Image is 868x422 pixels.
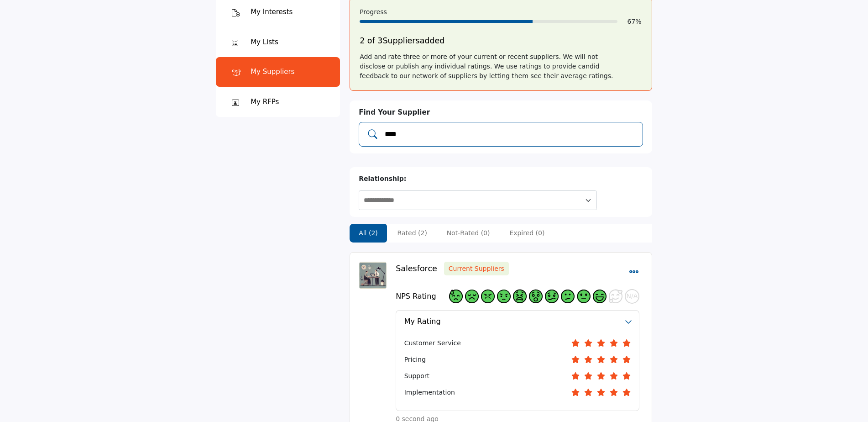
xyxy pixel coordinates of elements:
div: 7 [561,290,575,303]
div: Add and rate three or more of your current or recent suppliers. We will not disclose or publish a... [360,52,642,81]
label: Find Your Supplier [359,107,430,118]
li: Expired (0) [500,224,554,243]
span: Your indicated relationship type: Current Suppliers [444,262,509,275]
div: 10 [609,290,622,303]
a: Salesforce [396,264,437,273]
li: All (2) [350,224,387,243]
h4: NPS Rating [396,292,436,301]
div: 0 [449,290,463,303]
div: 4 [513,290,527,303]
div: My Suppliers [251,67,294,77]
span: Customer Service [404,338,461,348]
span: Support [404,371,429,381]
button: Select Dropdown Menu Options [628,262,639,283]
span: 67 [627,18,636,25]
div: 3 [497,290,511,303]
span: Implementation [404,388,455,397]
h5: 2 of 3 added [360,36,642,46]
span: Suppliers [382,36,419,45]
div: Progress [360,7,642,17]
span: Pricing [404,355,426,364]
li: Rated (2) [388,224,436,243]
div: 8 [577,290,591,303]
input: Add and rate your suppliers [384,128,637,140]
div: 1 [465,290,479,303]
b: Relationship: [359,175,406,182]
button: My Rating [396,311,625,332]
div: My Lists [251,37,278,47]
li: Not-Rated (0) [438,224,499,243]
div: 5 [529,290,543,303]
div: My Interests [251,7,293,17]
div: 6 [545,290,559,303]
img: salesforce logo [359,262,387,289]
div: 9 [593,290,607,303]
div: N/A [625,289,639,304]
div: 2 [481,290,495,303]
div: My RFPs [251,97,279,107]
span: N/A [627,292,638,300]
span: % [635,18,641,25]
